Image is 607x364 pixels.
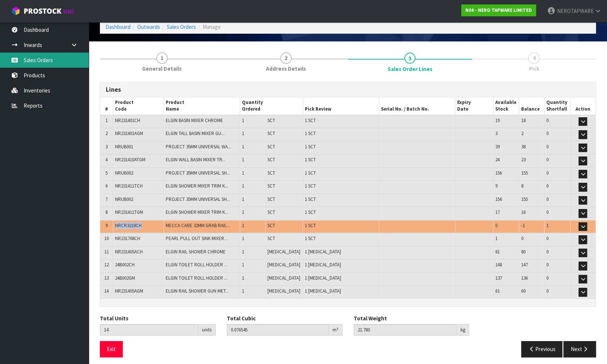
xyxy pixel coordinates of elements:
span: ELGIN SHOWER MIXER TRIM K... [166,209,228,215]
span: 3 [495,130,498,136]
span: 8 [105,209,108,215]
span: 0 [546,183,549,189]
span: ELGIN TOILET ROLL HOLDER ... [166,275,227,281]
span: 80 [521,249,525,255]
h3: Lines [106,86,590,93]
span: 1 [242,183,244,189]
span: Address Details [266,65,306,73]
th: Quantity Ordered [240,97,303,115]
span: 13 [104,275,109,281]
span: 0 [521,235,523,242]
span: 1 [242,144,244,150]
span: [MEDICAL_DATA] [267,249,300,255]
span: 156 [495,196,502,202]
span: 24B002GM [115,275,135,281]
th: Available Stock [493,97,519,115]
span: NRUB002 [115,170,133,176]
label: Total Weight [354,314,387,322]
span: 18 [521,117,525,124]
span: 1 SCT [305,222,316,229]
span: 24B002CH [115,262,135,268]
th: Pick Review [303,97,379,115]
span: Sales Order Lines [100,77,596,363]
th: # [100,97,113,115]
span: SCT [267,170,275,176]
span: 6 [105,183,108,189]
span: 3 [105,144,108,150]
span: 1 SCT [305,117,316,124]
span: 4 [105,156,108,163]
span: SCT [267,144,275,150]
span: 1 SCT [305,209,316,215]
small: WMS [63,8,74,15]
th: Serial No. / Batch No. [379,97,455,115]
span: NRUB002 [115,196,133,202]
span: PEARL PULL OUT SINK MIXER... [166,235,227,242]
span: 1 [156,53,168,64]
span: 0 [546,288,549,294]
span: PROJECT 35MM UNIVERSAL SH... [166,196,230,202]
span: 39 [495,144,500,150]
div: units [198,324,216,336]
span: 1 [MEDICAL_DATA] [305,275,341,281]
span: 12 [104,262,109,268]
span: NR231708CH [115,235,140,242]
span: 148 [495,262,502,268]
span: 14 [104,288,109,294]
span: 0 [546,275,549,281]
span: 0 [546,209,549,215]
input: Total Weight [354,324,457,336]
span: NRUB001 [115,144,133,150]
th: Product Name [164,97,240,115]
span: SCT [267,130,275,136]
span: 1 SCT [305,130,316,136]
span: 1 [242,235,244,242]
span: 1 [242,170,244,176]
span: ELGIN WALL BASIN MIXER TR... [166,156,226,163]
span: 1 [MEDICAL_DATA] [305,262,341,268]
span: ProStock [24,6,61,16]
span: 2 [280,53,291,64]
span: SCT [267,196,275,202]
span: PROJECT 35MM UNIVERSAL WA... [166,144,231,150]
span: 3 [404,53,415,64]
span: 0 [546,170,549,176]
input: Total Units [100,324,198,336]
span: 1 [MEDICAL_DATA] [305,288,341,294]
span: 10 [104,235,109,242]
span: 1 SCT [305,235,316,242]
button: Exit [100,341,123,357]
img: cube-alt.png [11,6,20,16]
span: 1 SCT [305,156,316,163]
button: Previous [521,341,563,357]
button: Next [563,341,596,357]
span: SCT [267,235,275,242]
span: 1 [495,235,498,242]
th: Action [570,97,596,115]
span: 1 [105,117,108,124]
span: ELGIN SHOWER MIXER TRIM K... [166,183,228,189]
label: Total Cubic [227,314,256,322]
span: -1 [521,222,525,229]
span: 0 [546,117,549,124]
span: NR231401CH [115,117,140,124]
a: Sales Orders [167,23,196,30]
span: 0 [546,130,549,136]
span: ELGIN RAIL SHOWER GUN MET... [166,288,229,294]
span: SCT [267,156,275,163]
span: NRCR3218CH [115,222,142,229]
span: 8 [521,183,523,189]
span: ELGIN TOILET ROLL HOLDER ... [166,262,227,268]
span: 155 [521,170,527,176]
span: ELGIN BASIN MIXER CHROME [166,117,223,124]
span: 2 [521,130,523,136]
span: 1 [242,130,244,136]
span: 147 [521,262,527,268]
span: 16 [521,209,525,215]
span: 1 SCT [305,170,316,176]
span: 61 [495,288,500,294]
span: 137 [495,275,502,281]
span: 1 SCT [305,183,316,189]
span: 1 [242,209,244,215]
span: 0 [495,222,498,229]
